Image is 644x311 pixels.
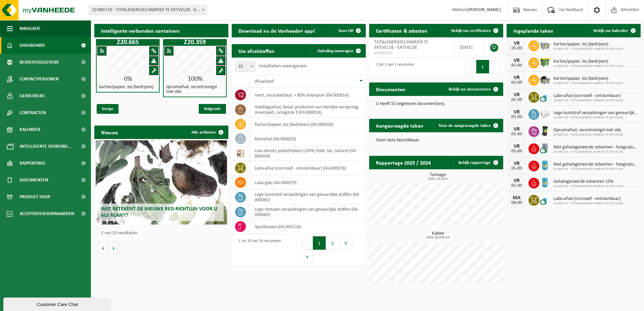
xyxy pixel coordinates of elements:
span: Bedrijfsgegevens [20,54,59,71]
span: Lege kunststof verpakkingen van gevaarlijke stoffen [553,110,637,116]
span: Vorige [97,104,119,114]
span: 2025: 40,000 m3 [373,236,503,239]
td: voedingsafval, bevat producten van dierlijke oorsprong, onverpakt, categorie 3 (04-000024) [250,102,366,117]
td: low density polyethyleen (LDPE) folie, los, naturel (04-000039) [250,146,366,161]
h2: Ingeplande taken [507,24,560,37]
strong: [PERSON_NAME] [467,7,501,12]
td: inert, recycleerbaar > 80% steenpuin (04-000014) [250,88,366,102]
div: 0% [97,76,159,82]
td: lege kunststof verpakkingen van gevaarlijke stoffen (04-000081) [250,190,366,205]
span: 10-985719 - TOTALENERGIES-FABRIEK TE ERTVELDE - ERTVELDE [89,5,207,15]
div: 05-09 [510,98,523,102]
span: Karton/papier, los (bedrijven) [553,42,623,47]
span: 10-985719 - TOTALENERGIES-FABRIEK TE ERTVELDE [553,150,637,154]
span: Gehalogeneerde solventen 15% [553,179,623,184]
span: Kalender [20,121,40,138]
span: Navigatie [20,20,40,37]
div: 05-09 [510,63,523,68]
img: LP-OT-00060-CU [539,91,551,102]
td: spuitbussen (04-000114) [250,219,366,234]
button: 2 [326,236,339,250]
span: Labo-afval (corrosief - ontvlambaar) [553,196,623,202]
img: LP-LD-00200-HPE-21 [539,160,551,171]
h3: Tonnage [373,173,503,181]
button: Previous [302,236,313,250]
span: Bekijk uw certificaten [451,29,491,33]
p: U heeft 55 ongelezen document(en). [376,102,496,106]
button: 1 [476,60,489,73]
div: VR [510,161,523,166]
span: Toon de aangevraagde taken [439,124,491,128]
span: Karton/papier, los (bedrijven) [553,76,623,81]
h2: Documenten [369,82,412,96]
img: LP-LD-00200-HPE-21 [539,177,551,188]
span: Dashboard [20,37,45,54]
div: VR [510,75,523,80]
img: WB-5000-GAL-GY-01 [539,74,551,85]
div: 1 tot 10 van 26 resultaten [235,236,281,264]
a: Alle artikelen [186,126,228,139]
div: VR [510,178,523,183]
button: Previous [465,60,476,73]
img: PB-LB-0680-HPE-GY-02 [539,108,551,119]
span: VLA902215 [374,50,449,56]
a: Ophaling aanvragen [312,44,365,58]
h4: karton/papier, los (bedrijven) [99,85,154,90]
p: 1 van 10 resultaten [101,231,225,236]
span: Product Shop [20,188,50,205]
td: labo-afval (corrosief - ontvlambaar) (04-000078) [250,161,366,175]
td: lege metalen verpakkingen van gevaarlijke stoffen (04-000083) [250,205,366,219]
span: Contactpersonen [20,71,59,88]
span: Volgende [199,104,226,114]
span: Documenten [20,172,48,188]
span: 10-985719 - TOTALENERGIES-FABRIEK TE ERTVELDE [553,202,623,206]
span: Labo-afval (corrosief - ontvlambaar) [553,93,623,99]
a: Bekijk rapportage [453,156,503,169]
div: VR [510,144,523,149]
button: 1 [313,236,326,250]
span: Bekijk uw kalender [593,29,628,33]
button: 3 [339,236,352,250]
a: Wat betekent de nieuwe RED-richtlijn voor u als klant? [96,140,227,224]
span: Ophaling aanvragen [317,49,353,53]
div: 05-09 [510,132,523,137]
span: Niet gehalogeneerde solventen - hoogcalorisch in 200lt-vat [553,162,637,167]
div: VR [510,41,523,46]
h2: Uw afvalstoffen [232,44,281,57]
span: 10-985719 - TOTALENERGIES-FABRIEK TE ERTVELDE [553,133,623,137]
td: [DATE] [455,37,483,58]
div: VR [510,92,523,98]
button: Next [489,60,500,73]
span: 10-985719 - TOTALENERGIES-FABRIEK TE ERTVELDE [553,81,623,85]
span: Wat betekent de nieuwe RED-richtlijn voor u als klant? [101,206,217,218]
span: Acceptatievoorwaarden [20,205,74,222]
button: Vorige [98,241,108,255]
img: LP-OT-00060-CU [539,194,551,205]
div: 1 tot 1 van 1 resultaten [373,59,414,74]
td: restafval (04-000029) [250,132,366,146]
iframe: chat widget [3,296,112,311]
p: Geen data beschikbaar. [376,138,496,143]
span: Bekijk uw documenten [449,87,491,92]
span: Afvalstof [255,79,274,84]
label: resultaten weergeven [259,63,307,69]
span: 2025: 25,115 t [373,177,503,181]
button: Next [302,250,313,263]
span: 10-985719 - TOTALENERGIES-FABRIEK TE ERTVELDE [553,99,623,103]
span: Karton/papier, los (bedrijven) [553,59,623,64]
img: WB-0240-HPE-BK-01 [539,125,551,137]
a: Bekijk uw documenten [443,82,503,96]
td: labo-glas (04-000079) [250,175,366,190]
h2: Aangevraagde taken [369,119,430,132]
button: Toon QR [333,24,365,37]
span: Rapportage [20,155,45,172]
span: TOTALENERGIES-FABRIEK TE ERTVELDE - ERTVELDE [374,40,428,50]
span: Gebruikers [20,88,45,104]
div: 05-09 [510,80,523,85]
span: 10 [235,62,255,71]
a: Bekijk uw kalender [588,24,640,37]
img: WB-2500-GAL-GY-01 [539,39,551,51]
span: Opruimafval, verontreinigd met olie [553,128,623,133]
h2: Rapportage 2025 / 2024 [369,156,438,169]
